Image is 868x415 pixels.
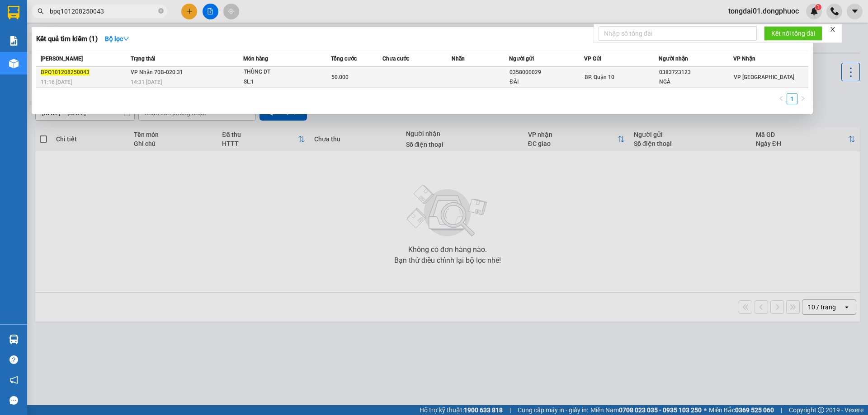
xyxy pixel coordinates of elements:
span: [PERSON_NAME] [41,56,83,62]
span: Chưa cước [382,56,409,62]
span: VP Nhận 70B-020.31 [131,69,183,75]
li: 1 [787,93,797,104]
span: Người gửi [509,56,534,62]
img: warehouse-icon [9,59,19,68]
span: Nhãn [452,56,465,62]
span: Trạng thái [131,56,155,62]
button: Kết nối tổng đài [764,26,822,41]
span: Món hàng [243,56,268,62]
div: NGÀ [659,77,733,87]
span: VP [GEOGRAPHIC_DATA] [734,74,794,80]
span: message [9,396,18,405]
h3: Kết quả tìm kiếm ( 1 ) [36,34,98,44]
div: 0383723123 [659,68,733,77]
span: 14:31 [DATE] [131,79,162,85]
img: logo-vxr [8,6,19,19]
span: down [123,36,129,42]
span: BPQ101208250043 [41,69,90,75]
li: Next Page [797,93,808,104]
input: Tìm tên, số ĐT hoặc mã đơn [50,6,156,16]
span: Kết nối tổng đài [771,28,815,38]
span: close-circle [158,8,164,14]
img: warehouse-icon [9,335,19,344]
img: solution-icon [9,36,19,46]
button: Bộ lọcdown [98,32,137,46]
span: BP. Quận 10 [585,74,614,80]
strong: Bộ lọc [105,35,129,42]
span: Tổng cước [331,56,357,62]
span: left [778,96,784,101]
span: VP Gửi [584,56,601,62]
span: VP Nhận [733,56,755,62]
span: notification [9,376,18,384]
span: Người nhận [659,56,688,62]
span: question-circle [9,355,18,364]
span: search [38,8,44,14]
div: SL: 1 [244,77,311,87]
div: 0358000029 [509,68,583,77]
span: close [830,26,836,33]
span: 11:16 [DATE] [41,79,72,85]
span: close-circle [158,7,164,16]
button: left [776,93,787,104]
a: 1 [787,94,797,104]
li: Previous Page [776,93,787,104]
div: ĐÀI [509,77,583,87]
span: 50.000 [331,74,349,80]
div: THÙNG DT [244,67,311,77]
input: Nhập số tổng đài [599,26,757,41]
span: right [800,96,806,101]
button: right [797,93,808,104]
